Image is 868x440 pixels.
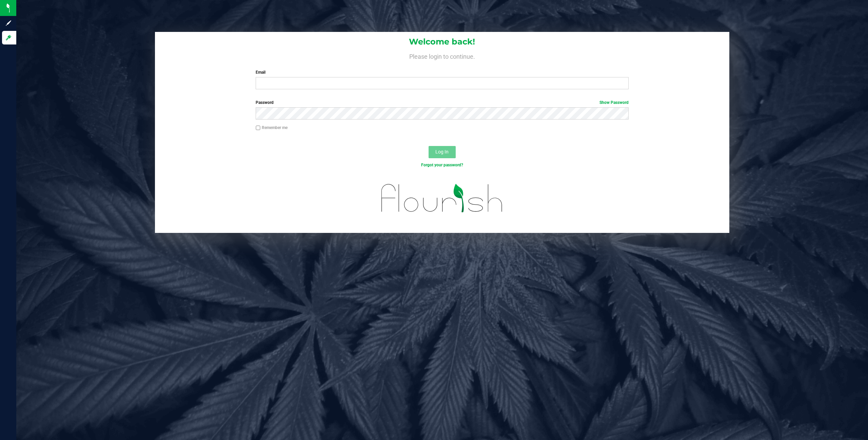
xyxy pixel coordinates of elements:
a: Forgot your password? [421,163,463,167]
inline-svg: Sign up [5,20,12,26]
label: Email [256,69,629,75]
span: Log In [435,149,449,154]
h1: Welcome back! [155,37,730,46]
a: Show Password [599,100,629,105]
input: Remember me [256,126,260,130]
button: Log In [429,146,456,158]
span: Password [256,100,274,105]
h4: Please login to continue. [155,52,730,60]
img: flourish_logo.svg [370,175,514,221]
label: Remember me [256,125,288,131]
inline-svg: Log in [5,34,12,41]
